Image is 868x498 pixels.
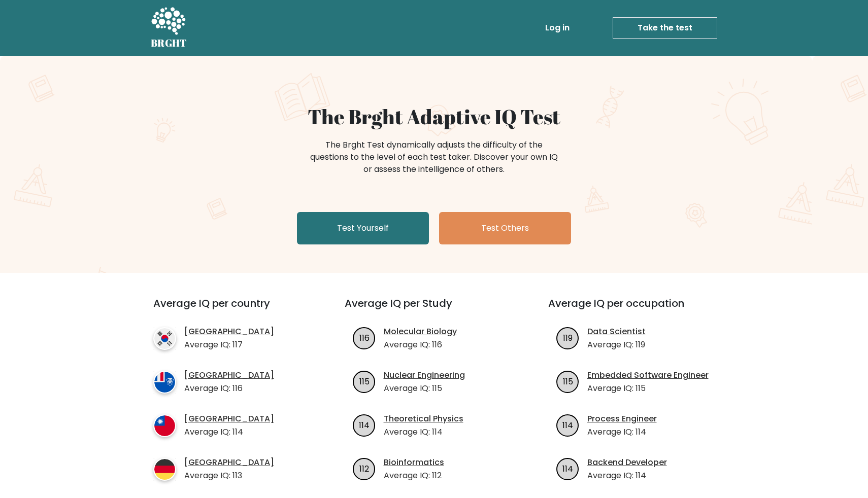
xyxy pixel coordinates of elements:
[359,463,369,474] text: 112
[384,339,457,351] p: Average IQ: 116
[184,339,274,351] p: Average IQ: 117
[384,382,465,395] p: Average IQ: 115
[587,413,657,425] a: Process Engineer
[151,4,187,52] a: BRGHT
[562,375,573,387] text: 115
[184,426,274,438] p: Average IQ: 114
[563,332,573,343] text: 119
[184,326,274,338] a: [GEOGRAPHIC_DATA]
[384,456,444,469] a: Bioinformatics
[151,37,187,49] h5: BRGHT
[153,371,176,394] img: country
[587,426,657,438] p: Average IQ: 114
[153,327,176,350] img: country
[587,339,646,351] p: Average IQ: 119
[345,297,524,322] h3: Average IQ per Study
[439,212,571,244] a: Test Others
[297,212,429,244] a: Test Yourself
[186,104,682,129] h1: The Brght Adaptive IQ Test
[359,375,369,387] text: 115
[184,456,274,469] a: [GEOGRAPHIC_DATA]
[587,470,667,482] p: Average IQ: 114
[384,326,457,338] a: Molecular Biology
[359,419,370,431] text: 114
[548,297,727,322] h3: Average IQ per occupation
[384,426,463,438] p: Average IQ: 114
[384,470,444,482] p: Average IQ: 112
[562,419,573,431] text: 114
[587,326,646,338] a: Data Scientist
[184,382,274,395] p: Average IQ: 116
[184,413,274,425] a: [GEOGRAPHIC_DATA]
[587,382,709,395] p: Average IQ: 115
[359,332,369,343] text: 116
[384,369,465,381] a: Nuclear Engineering
[587,369,709,381] a: Embedded Software Engineer
[153,458,176,481] img: country
[587,456,667,469] a: Backend Developer
[541,18,574,38] a: Log in
[307,139,561,175] div: The Brght Test dynamically adjusts the difficulty of the questions to the level of each test take...
[153,297,308,322] h3: Average IQ per country
[613,17,717,39] a: Take the test
[562,463,573,474] text: 114
[184,369,274,381] a: [GEOGRAPHIC_DATA]
[153,414,176,437] img: country
[184,470,274,482] p: Average IQ: 113
[384,413,463,425] a: Theoretical Physics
